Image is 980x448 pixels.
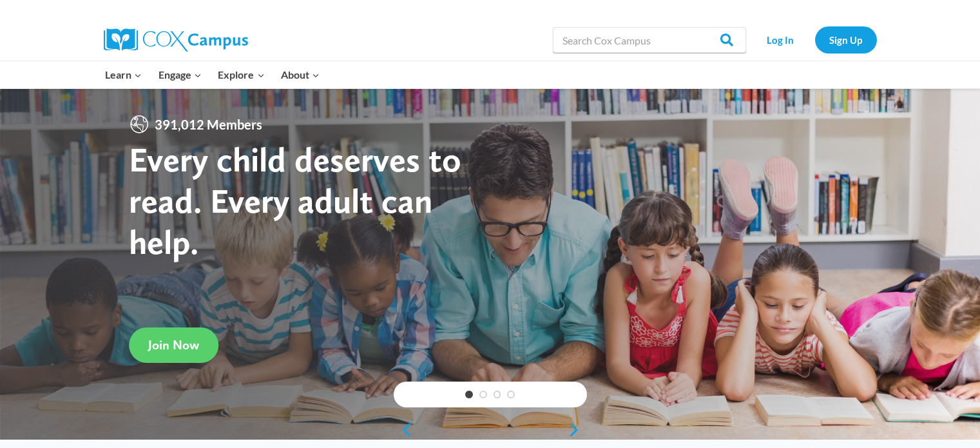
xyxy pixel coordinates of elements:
a: 4 [507,391,515,398]
span: Explore [218,66,264,83]
a: Sign Up [815,26,877,53]
span: Engage [159,66,202,83]
input: Search Cox Campus [553,27,746,53]
img: Cox Campus [104,28,248,52]
nav: Primary Navigation [97,61,328,88]
a: 1 [465,391,473,398]
a: previous [394,422,413,438]
a: next [568,422,587,438]
div: content slider buttons [394,417,587,443]
a: 3 [494,391,501,398]
span: 391,012 Members [149,114,267,135]
a: Join Now [129,327,218,363]
strong: Every child deserves to read. Every adult can help. [129,139,461,262]
span: Join Now [148,337,199,353]
nav: Secondary Navigation [753,26,877,53]
span: Learn [105,66,142,83]
a: 2 [479,391,487,398]
span: About [281,66,320,83]
a: Log In [753,26,809,53]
